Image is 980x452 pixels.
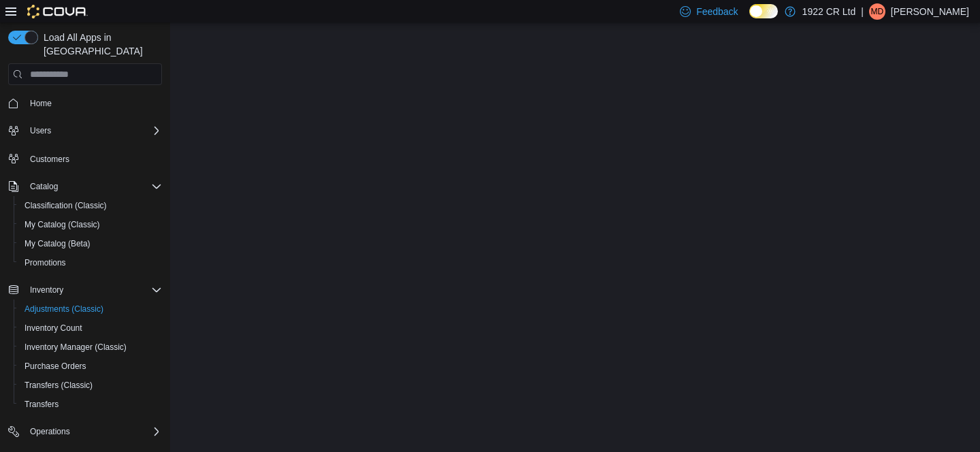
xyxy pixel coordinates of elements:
span: Operations [30,426,70,437]
a: Transfers (Classic) [19,377,98,393]
span: Inventory Count [24,323,82,334]
span: Catalog [30,181,58,192]
span: Purchase Orders [24,361,86,372]
a: Promotions [19,255,71,271]
span: Classification (Classic) [24,200,107,211]
button: Users [3,121,167,140]
img: Cova [27,5,88,18]
p: | [861,3,864,20]
span: Purchase Orders [19,358,162,374]
a: Home [24,95,57,112]
span: My Catalog (Classic) [19,216,162,233]
button: Inventory [24,282,69,298]
span: Adjustments (Classic) [24,304,103,314]
span: Transfers (Classic) [19,377,162,393]
span: Feedback [696,5,738,18]
button: Purchase Orders [14,357,167,376]
span: My Catalog (Beta) [24,238,91,249]
button: Home [3,93,167,113]
button: Transfers (Classic) [14,376,167,395]
span: Customers [30,154,69,165]
button: Classification (Classic) [14,196,167,215]
span: Operations [24,423,162,440]
button: Inventory Manager (Classic) [14,338,167,357]
span: Customers [24,150,162,167]
span: Users [24,123,162,139]
a: Classification (Classic) [19,197,112,214]
button: Catalog [24,178,63,195]
span: Dark Mode [749,18,750,19]
span: Home [30,98,52,109]
span: Transfers (Classic) [24,380,93,391]
div: Mike Dunn [869,3,885,20]
a: Transfers [19,396,64,413]
a: My Catalog (Beta) [19,236,96,252]
button: Operations [24,423,76,440]
span: Transfers [19,396,162,413]
span: Adjustments (Classic) [19,301,162,317]
span: My Catalog (Classic) [24,219,100,230]
span: Transfers [24,399,59,410]
a: Inventory Count [19,320,88,336]
span: My Catalog (Beta) [19,236,162,252]
input: Dark Mode [749,4,778,18]
a: Adjustments (Classic) [19,301,109,317]
span: Catalog [24,178,162,195]
span: MD [871,3,884,20]
span: Inventory Manager (Classic) [19,339,162,355]
button: Users [24,123,56,139]
span: Inventory [30,285,63,295]
span: Inventory Count [19,320,162,336]
button: Inventory [3,280,167,300]
span: Home [24,95,162,112]
button: Inventory Count [14,319,167,338]
a: Inventory Manager (Classic) [19,339,132,355]
span: Inventory [24,282,162,298]
p: [PERSON_NAME] [891,3,969,20]
span: Inventory Manager (Classic) [24,342,127,353]
button: Adjustments (Classic) [14,300,167,319]
button: Promotions [14,253,167,272]
button: My Catalog (Beta) [14,234,167,253]
span: Promotions [24,257,66,268]
span: Users [30,125,51,136]
a: My Catalog (Classic) [19,216,105,233]
span: Promotions [19,255,162,271]
button: Catalog [3,177,167,196]
span: Classification (Classic) [19,197,162,214]
button: Customers [3,148,167,168]
button: My Catalog (Classic) [14,215,167,234]
p: 1922 CR Ltd [802,3,856,20]
a: Purchase Orders [19,358,92,374]
a: Customers [24,151,75,167]
span: Load All Apps in [GEOGRAPHIC_DATA] [38,31,162,58]
button: Operations [3,422,167,441]
button: Transfers [14,395,167,414]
